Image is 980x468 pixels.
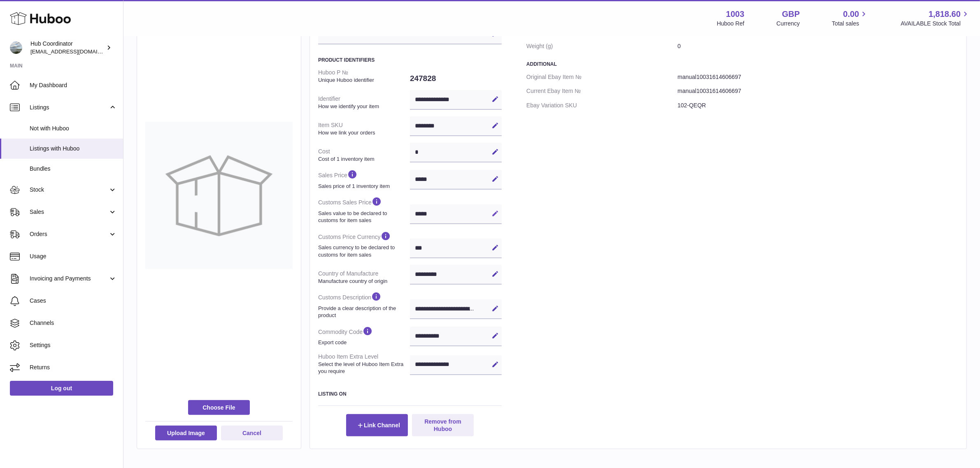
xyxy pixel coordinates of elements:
dd: manual10031614606697 [677,70,958,84]
dd: manual10031614606697 [677,84,958,98]
div: Hub Coordinator [30,40,105,56]
strong: How we link your orders [318,129,408,137]
strong: Sales value to be declared to customs for item sales [318,210,408,224]
span: AVAILABLE Stock Total [901,20,970,28]
a: Log out [10,381,113,396]
button: Cancel [221,426,283,440]
strong: Select the level of Huboo Item Extra you require [318,361,408,375]
span: 0.00 [843,9,859,20]
dt: Cost [318,144,410,166]
strong: Manufacture country of origin [318,278,408,285]
span: Listings [30,104,108,111]
button: Remove from Huboo [412,414,474,436]
strong: Sales price of 1 inventory item [318,183,408,190]
dt: Customs Description [318,288,410,322]
img: no-photo-large.jpg [145,122,293,269]
dt: Sales Price [318,166,410,193]
dt: Current Ebay Item № [526,84,677,98]
dd: 247828 [410,70,502,87]
dt: Huboo Item Extra Level [318,350,410,378]
a: 0.00 Total sales [832,9,868,28]
dt: Huboo P № [318,65,410,87]
h3: Product Identifiers [318,57,502,63]
div: Currency [777,20,800,28]
span: Total sales [832,20,868,28]
span: Sales [30,208,108,216]
span: Stock [30,186,108,194]
dt: Commodity Code [318,322,410,350]
dt: Original Ebay Item № [526,70,677,84]
a: 1,818.60 AVAILABLE Stock Total [901,9,970,28]
span: Not with Huboo [30,125,117,132]
strong: How we identify your item [318,103,408,110]
span: Usage [30,253,117,260]
span: My Dashboard [30,81,117,89]
dd: 0 [677,39,958,53]
strong: Cost of 1 inventory item [318,155,408,163]
h3: Additional [526,61,958,67]
img: internalAdmin-1003@internal.huboo.com [10,42,22,54]
dt: Weight (g) [526,39,677,53]
dt: Customs Sales Price [318,193,410,227]
strong: GBP [782,9,800,20]
span: Bundles [30,165,117,173]
span: Returns [30,364,117,371]
span: Settings [30,341,117,349]
span: 1,818.60 [929,9,961,20]
span: Orders [30,230,108,238]
dt: Identifier [318,92,410,113]
span: Channels [30,319,117,327]
span: Invoicing and Payments [30,275,108,283]
dd: 102-QEQR [677,98,958,113]
strong: 1003 [726,9,745,20]
span: Choose File [188,400,250,415]
span: [EMAIL_ADDRESS][DOMAIN_NAME] [30,48,121,55]
h3: Listing On [318,391,502,397]
button: Link Channel [346,414,408,436]
dt: Ebay Variation SKU [526,98,677,113]
dt: Customs Price Currency [318,227,410,262]
strong: Export code [318,339,408,346]
div: Huboo Ref [717,20,745,28]
strong: Sales currency to be declared to customs for item sales [318,244,408,258]
strong: Provide a clear description of the product [318,305,408,319]
span: Cases [30,297,117,305]
dt: Item SKU [318,118,410,139]
dt: Country of Manufacture [318,266,410,288]
strong: Unique Huboo identifier [318,76,408,84]
span: Listings with Huboo [30,145,117,153]
button: Upload Image [155,426,217,440]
